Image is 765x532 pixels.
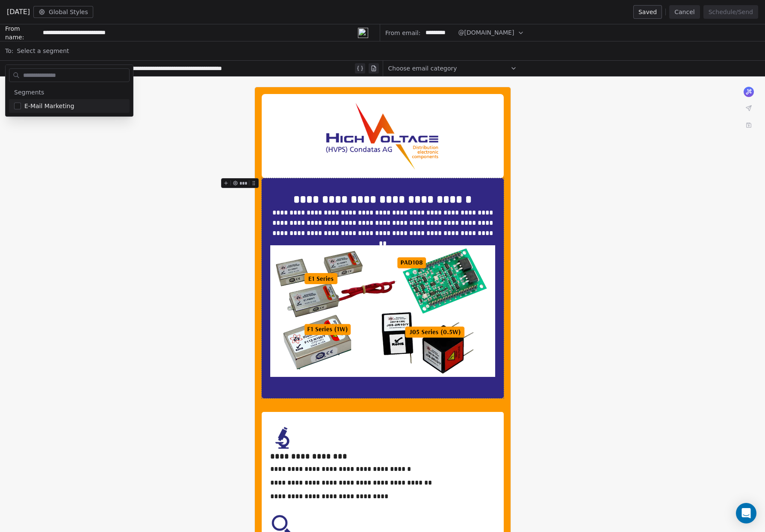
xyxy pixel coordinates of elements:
[17,47,69,55] span: Select a segment
[9,85,130,113] div: Suggestions
[5,47,13,55] span: To:
[358,28,368,38] img: npw-badge-icon-locked.svg
[24,102,74,110] span: E-Mail Marketing
[669,5,700,19] button: Cancel
[703,5,758,19] button: Schedule/Send
[33,6,93,18] button: Global Styles
[633,5,662,19] button: Saved
[5,24,39,41] span: From name:
[5,64,30,75] span: Subject:
[458,28,514,37] span: @[DOMAIN_NAME]
[388,64,457,73] span: Choose email category
[14,88,44,97] span: Segments
[7,7,30,17] span: [DATE]
[385,29,420,37] span: From email:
